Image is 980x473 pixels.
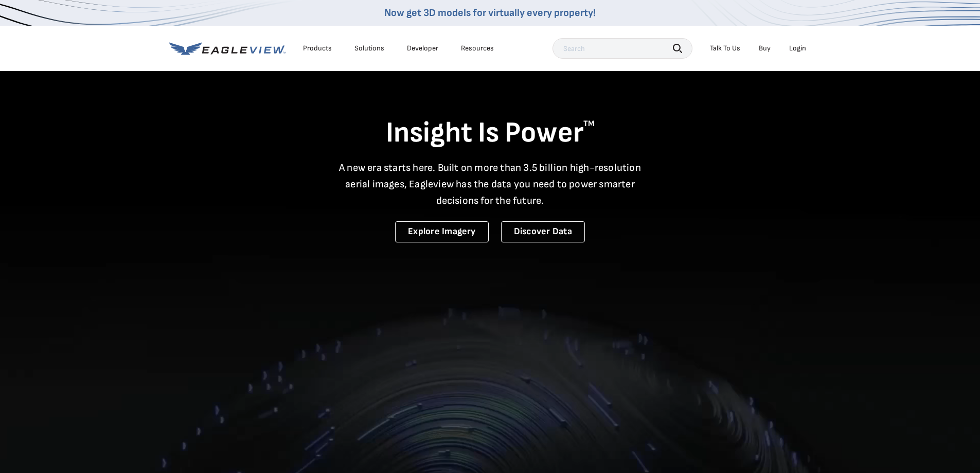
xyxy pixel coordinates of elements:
div: Login [789,44,806,53]
a: Explore Imagery [395,221,489,242]
h1: Insight Is Power [169,115,811,151]
a: Discover Data [501,221,585,242]
a: Buy [759,44,771,53]
div: Solutions [354,44,384,53]
div: Products [303,44,332,53]
input: Search [553,38,692,59]
a: Developer [407,44,438,53]
a: Now get 3D models for virtually every property! [384,7,596,19]
div: Talk To Us [710,44,740,53]
p: A new era starts here. Built on more than 3.5 billion high-resolution aerial images, Eagleview ha... [333,160,648,209]
div: Resources [461,44,494,53]
sup: TM [583,119,595,129]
